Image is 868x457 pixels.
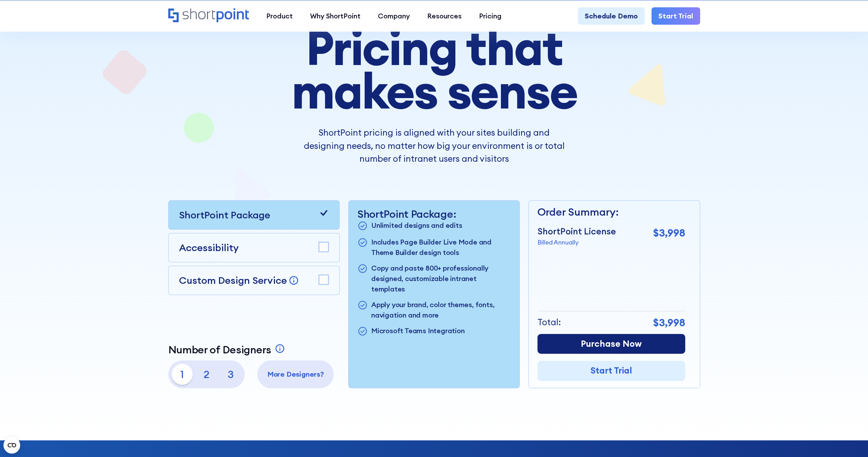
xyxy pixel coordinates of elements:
p: 2 [196,364,217,385]
a: Resources [419,7,470,25]
a: Company [369,7,419,25]
p: Unlimited designs and edits [371,220,462,232]
button: Open CMP widget [3,437,20,454]
p: $3,998 [653,225,685,241]
p: Accessibility [179,240,239,255]
div: Why ShortPoint [310,11,360,21]
p: Apply your brand, color themes, fonts, navigation and more [371,299,511,320]
p: ShortPoint License [537,225,616,238]
div: Pricing [479,11,502,21]
a: Start Trial [651,7,700,25]
a: Start Trial [537,361,685,381]
a: Number of Designers [168,343,287,356]
iframe: Chat Widget [833,424,868,457]
p: Custom Design Service [179,274,287,287]
a: Purchase Now [537,334,685,354]
a: Schedule Demo [578,7,644,25]
p: ShortPoint pricing is aligned with your sites building and designing needs, no matter how big you... [304,126,565,166]
p: Microsoft Teams Integration [371,326,465,337]
p: ShortPoint Package: [357,208,511,220]
a: Product [258,7,301,25]
p: Includes Page Builder Live Mode and Theme Builder design tools [371,237,511,258]
p: Billed Annually [537,238,616,247]
div: Resources [427,11,462,21]
p: Number of Designers [168,343,271,356]
div: Product [266,11,293,21]
p: Order Summary: [537,204,685,220]
p: Total: [537,316,561,329]
h1: Pricing that makes sense [238,26,630,112]
p: ShortPoint Package [179,208,270,222]
p: Copy and paste 800+ professionally designed, customizable intranet templates [371,263,511,294]
a: Why ShortPoint [301,7,369,25]
p: 3 [220,364,241,385]
div: Company [378,11,410,21]
a: Pricing [470,7,510,25]
p: $3,998 [653,315,685,330]
p: More Designers? [261,369,330,379]
p: 1 [172,364,193,385]
a: Home [168,8,249,23]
